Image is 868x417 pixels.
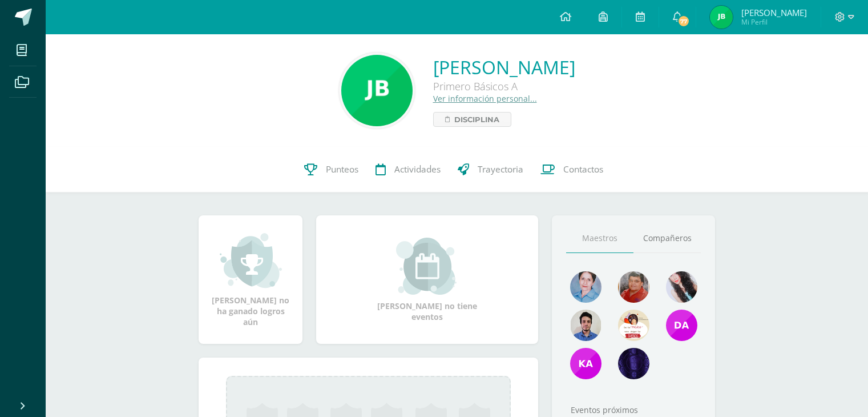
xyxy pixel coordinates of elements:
a: Ver información personal... [433,93,537,104]
span: Mi Perfil [741,17,807,27]
img: 3b19b24bf65429e0bae9bc5e391358da.png [570,271,601,303]
img: 7c77fd53c8e629aab417004af647256c.png [666,310,697,341]
a: Compañeros [633,224,701,253]
img: event_small.png [396,238,458,295]
div: [PERSON_NAME] no tiene eventos [370,238,485,322]
img: 6abeb608590446332ac9ffeb3d35d2d4.png [618,310,649,341]
a: Maestros [566,224,633,253]
a: Disciplina [433,112,511,127]
div: Eventos próximos [566,404,701,415]
span: Contactos [563,163,603,175]
img: 57a22e3baad8e3e20f6388c0a987e578.png [570,348,601,379]
img: 070c0871dd688791c364e0a8ddeaa2d7.png [341,55,413,126]
img: achievement_small.png [220,232,282,289]
img: 9f048fa6bfcc49339127222689bcdc4d.png [710,6,733,29]
span: Disciplina [454,113,499,126]
a: Punteos [296,147,367,193]
span: Punteos [326,163,358,175]
img: 18063a1d57e86cae316d13b62bda9887.png [666,271,697,303]
span: 77 [677,15,690,27]
img: e5764cbc139c5ab3638b7b9fbcd78c28.png [618,348,649,379]
span: [PERSON_NAME] [741,7,807,18]
img: 2dffed587003e0fc8d85a787cd9a4a0a.png [570,310,601,341]
div: Primero Básicos A [433,79,575,93]
a: [PERSON_NAME] [433,55,575,79]
a: Trayectoria [449,147,532,193]
span: Trayectoria [478,163,523,175]
div: [PERSON_NAME] no ha ganado logros aún [210,232,291,327]
img: 8ad4561c845816817147f6c4e484f2e8.png [618,271,649,303]
span: Actividades [394,163,441,175]
a: Actividades [367,147,449,193]
a: Contactos [532,147,612,193]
